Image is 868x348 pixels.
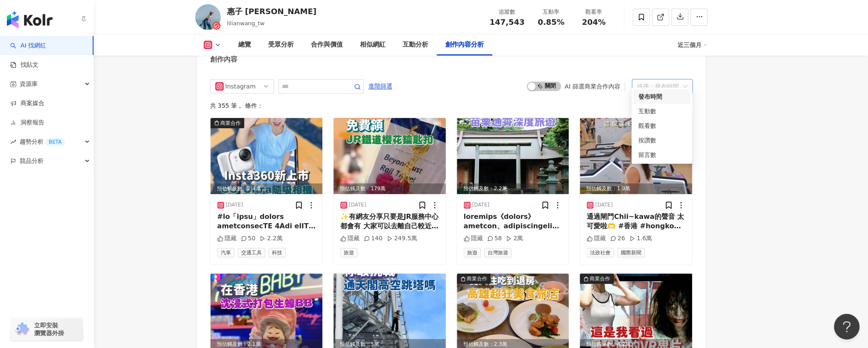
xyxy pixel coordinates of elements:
[34,321,64,337] span: 立即安裝 瀏覽器外掛
[311,40,343,50] div: 合作與價值
[238,248,265,257] span: 交通工具
[14,322,30,336] img: chrome extension
[637,80,680,93] div: 排序：發布時間
[538,18,564,27] span: 0.85%
[45,138,65,146] div: BETA
[484,248,511,257] span: 台灣旅遊
[220,119,241,127] div: 商業合作
[834,314,859,339] iframe: Help Scout Beacon - Open
[364,234,383,243] div: 140
[587,248,614,257] span: 法政社會
[564,83,620,90] div: AI 篩選商業合作內容
[535,8,567,16] div: 互動率
[227,6,317,17] div: 惠子 [PERSON_NAME]
[10,139,16,145] span: rise
[368,80,392,93] span: 進階篩選
[226,201,243,209] div: [DATE]
[580,183,692,194] div: 預估觸及數：1.9萬
[403,40,428,50] div: 互動分析
[20,132,65,151] span: 趨勢分析
[678,38,707,52] div: 近三個月
[340,248,357,257] span: 旅遊
[467,274,487,283] div: 商業合作
[580,118,692,194] img: post-image
[617,248,645,257] span: 國際新聞
[610,234,625,243] div: 26
[490,18,525,27] span: 147,543
[195,4,221,30] img: KOL Avatar
[445,40,484,50] div: 創作內容分析
[457,183,569,194] div: 預估觸及數：2.2萬
[487,234,502,243] div: 58
[10,118,44,127] a: 洞察報告
[490,8,525,16] div: 追蹤數
[20,151,44,171] span: 競品分析
[269,248,286,257] span: 科技
[11,318,83,341] a: chrome extension立即安裝 瀏覽器外掛
[638,106,685,116] div: 互動數
[457,118,569,194] div: post-image預估觸及數：2.2萬
[638,136,685,145] div: 按讚數
[210,55,237,64] div: 創作內容
[368,79,393,93] button: 進階篩選
[227,20,265,27] span: lilianwang_tw
[578,8,610,16] div: 觀看率
[333,118,446,194] div: post-image預估觸及數：179萬
[10,99,44,108] a: 商案媒合
[210,118,323,194] img: post-image
[464,234,483,243] div: 隱藏
[464,248,481,257] span: 旅遊
[10,41,46,50] a: searchAI 找網紅
[638,150,685,159] div: 留言數
[464,212,562,231] div: loremips《dolors》 ametcon、adipiscingelits doeiusmo6220tempo inci9ut、16989lab etdoloremagn 🧳aliq，en...
[210,102,693,109] div: 共 355 筆 ， 條件：
[506,234,523,243] div: 2萬
[457,118,569,194] img: post-image
[210,183,323,194] div: 預估觸及數：2.4萬
[20,74,38,94] span: 資源庫
[472,201,490,209] div: [DATE]
[268,40,294,50] div: 受眾分析
[590,274,610,283] div: 商業合作
[241,234,256,243] div: 50
[217,248,234,257] span: 汽車
[349,201,366,209] div: [DATE]
[580,118,692,194] div: post-image預估觸及數：1.9萬
[360,40,386,50] div: 相似網紅
[633,89,690,104] div: 發布時間
[595,201,613,209] div: [DATE]
[225,80,253,93] div: Instagram
[638,121,685,130] div: 觀看數
[629,234,652,243] div: 1.6萬
[10,61,38,69] a: 找貼文
[587,234,606,243] div: 隱藏
[333,183,446,194] div: 預估觸及數：179萬
[587,212,685,231] div: 通過閘門Chii~kawa的聲音 太可愛啦🫶 #香港 #hongkong #chiikawa #惠子玩香港
[340,212,439,231] div: ✨有網友分享只要是JR服務中心都會有 大家可以去離自己較近的JR服務中心問看看 這個鑰匙扣我存了好久 終於也來領了 要說實品真的很好看 有JR日本鐵道的字樣非常有紀念價值 怕在車站迷路的朋友 可...
[582,18,606,27] span: 204%
[217,212,316,231] div: #lo「ipsu」dolors ametconsecTE 4Adi elIT 2Seddoeiu tempor incidiDU Utlab etd4 /7.84”magna aliq5en A...
[217,234,237,243] div: 隱藏
[260,234,282,243] div: 2.2萬
[333,118,446,194] img: post-image
[210,118,323,194] div: post-image商業合作預估觸及數：2.4萬
[340,234,359,243] div: 隱藏
[638,92,685,101] div: 發布時間
[7,11,53,28] img: logo
[238,40,251,50] div: 總覽
[387,234,417,243] div: 249.5萬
